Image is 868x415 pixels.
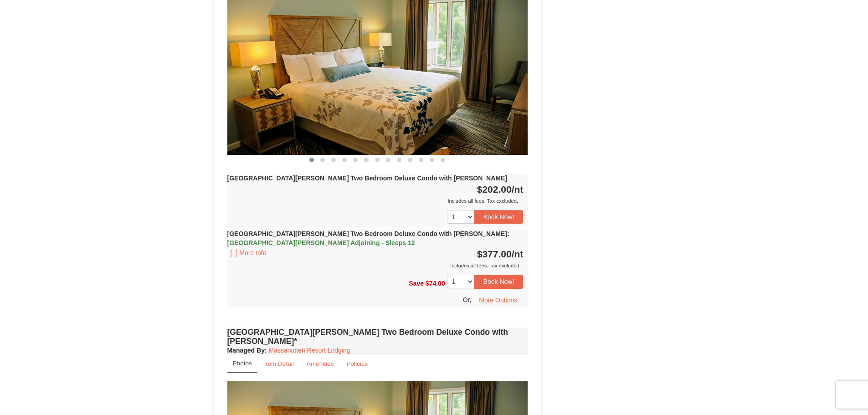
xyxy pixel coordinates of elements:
[269,347,350,354] a: Massanutten Resort Lodging
[346,360,368,367] small: Policies
[258,355,300,373] a: Item Detail
[477,249,512,259] span: $377.00
[233,360,252,367] small: Photos
[463,296,472,303] span: Or,
[227,328,528,346] h4: [GEOGRAPHIC_DATA][PERSON_NAME] Two Bedroom Deluxe Condo with [PERSON_NAME]*
[512,249,524,259] span: /nt
[227,239,415,246] span: [GEOGRAPHIC_DATA][PERSON_NAME] Adjoining - Sleeps 12
[227,174,507,182] strong: [GEOGRAPHIC_DATA][PERSON_NAME] Two Bedroom Deluxe Condo with [PERSON_NAME]
[512,184,524,195] span: /nt
[227,261,524,270] div: Includes all fees. Tax excluded.
[473,293,523,307] button: More Options
[227,196,524,205] div: Includes all fees. Tax excluded.
[227,248,270,258] button: [+] More Info
[307,360,334,367] small: Amenities
[264,360,294,367] small: Item Detail
[477,184,524,195] strong: $202.00
[340,355,374,373] a: Policies
[301,355,340,373] a: Amenities
[227,355,257,373] a: Photos
[227,347,267,354] strong: :
[474,275,524,288] button: Book Now!
[409,280,424,287] span: Save
[426,280,445,287] span: $74.00
[227,230,509,246] strong: [GEOGRAPHIC_DATA][PERSON_NAME] Two Bedroom Deluxe Condo with [PERSON_NAME]
[227,347,265,354] span: Managed By
[507,230,509,237] span: :
[474,210,524,224] button: Book Now!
